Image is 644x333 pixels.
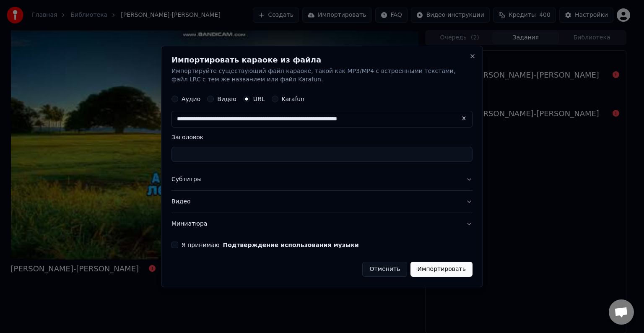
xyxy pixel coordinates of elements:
p: Импортируйте существующий файл караоке, такой как MP3/MP4 с встроенными текстами, файл LRC с тем ... [171,67,473,84]
button: Отменить [362,262,407,277]
button: Я принимаю [223,242,359,248]
button: Видео [171,191,473,213]
label: Видео [217,96,236,102]
label: Заголовок [171,134,473,140]
button: Субтитры [171,169,473,190]
label: URL [253,96,265,102]
button: Миниатюра [171,213,473,235]
label: Karafun [282,96,305,102]
label: Аудио [182,96,200,102]
label: Я принимаю [182,242,359,248]
button: Импортировать [410,262,473,277]
h2: Импортировать караоке из файла [171,56,473,64]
